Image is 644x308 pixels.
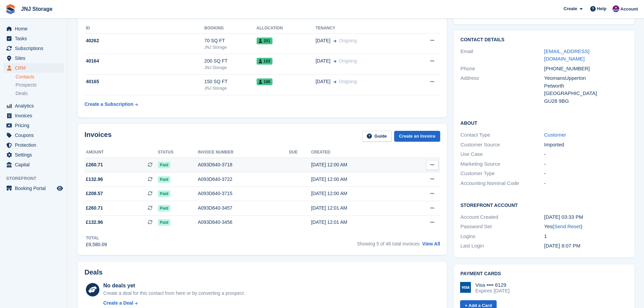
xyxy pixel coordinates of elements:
div: Customer Source [460,141,544,149]
div: YeomansUpperton [544,74,628,82]
span: £132.96 [86,219,103,226]
a: Prospects [16,81,64,89]
div: Customer Type [460,170,544,177]
div: JNJ Storage [205,65,257,71]
span: Storefront [6,175,67,182]
span: £132.96 [86,176,103,183]
th: Status [158,147,198,158]
span: Settings [15,150,55,160]
img: Jonathan Scrase [613,5,619,12]
span: Paid [158,219,170,226]
div: A093D640-3718 [198,161,289,168]
div: GU28 9BG [544,97,628,105]
span: CRM [15,63,55,73]
span: Subscriptions [15,44,55,53]
div: [DATE] 12:00 AM [311,161,404,168]
div: Phone [460,65,544,73]
th: Invoice number [198,147,289,158]
span: Ongoing [339,79,357,84]
div: - [544,150,628,158]
th: Due [289,147,311,158]
h2: Payment cards [460,271,628,277]
span: Invoices [15,111,55,120]
th: Created [311,147,404,158]
span: Create [564,5,577,12]
div: Yes [544,223,628,231]
span: Prospects [16,82,37,88]
div: 40164 [85,57,205,65]
span: Paid [158,190,170,197]
div: - [544,160,628,168]
div: [GEOGRAPHIC_DATA] [544,90,628,97]
div: [DATE] 12:00 AM [311,190,404,197]
div: Expires [DATE] [475,288,509,294]
div: Create a Deal [103,300,133,307]
a: menu [3,24,64,33]
div: - [544,170,628,177]
a: menu [3,121,64,130]
div: [DATE] 12:01 AM [311,219,404,226]
img: stora-icon-8386f47178a22dfd0bd8f6a31ec36ba5ce8667c1dd55bd0f319d3a0aa187defe.svg [5,4,16,14]
a: menu [3,160,64,169]
div: £9,580.09 [86,241,107,248]
span: [DATE] [315,57,330,65]
span: Account [620,6,638,13]
th: Amount [85,147,158,158]
span: [DATE] [315,78,330,85]
span: £208.57 [86,190,103,197]
div: [DATE] 12:00 AM [311,176,404,183]
a: menu [3,63,64,73]
span: Paid [158,205,170,212]
div: Account Created [460,213,544,221]
span: £260.71 [86,205,103,212]
time: 2024-05-09 19:07:28 UTC [544,243,580,248]
th: Tenancy [315,23,408,34]
a: menu [3,53,64,63]
a: Create a Deal [103,300,245,307]
a: menu [3,34,64,43]
div: 40262 [85,37,205,44]
div: Accounting Nominal Code [460,180,544,187]
div: 150 SQ FT [205,78,257,85]
div: Logins [460,233,544,240]
div: A093D640-3457 [198,205,289,212]
span: Ongoing [339,38,357,43]
div: Create a Subscription [85,101,134,108]
a: menu [3,44,64,53]
a: Guide [362,131,392,142]
div: 1 [544,233,628,240]
a: menu [3,131,64,140]
span: ( ) [552,223,582,229]
div: No deals yet [103,282,245,290]
h2: Contact Details [460,37,628,43]
span: Deals [16,90,28,97]
span: Ongoing [339,58,357,64]
div: [PHONE_NUMBER] [544,65,628,73]
div: A093D640-3722 [198,176,289,183]
span: Booking Portal [15,184,55,193]
a: Send Reset [554,223,580,229]
span: Sites [15,53,55,63]
a: menu [3,150,64,160]
div: A093D640-3456 [198,219,289,226]
div: Create a deal for this contact from here or by converting a prospect. [103,290,245,297]
span: Analytics [15,101,55,111]
div: Marketing Source [460,160,544,168]
span: Paid [158,176,170,183]
div: JNJ Storage [205,44,257,50]
img: Visa Logo [460,282,471,293]
div: Password Set [460,223,544,231]
span: Capital [15,160,55,169]
a: [EMAIL_ADDRESS][DOMAIN_NAME] [544,48,590,62]
span: 103 [257,58,272,65]
a: menu [3,140,64,150]
div: Contact Type [460,131,544,139]
div: Imported [544,141,628,149]
a: menu [3,184,64,193]
th: Allocation [257,23,316,34]
span: Protection [15,140,55,150]
div: 40165 [85,78,205,85]
th: Booking [205,23,257,34]
div: [DATE] 12:01 AM [311,205,404,212]
span: 186 [257,78,272,85]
